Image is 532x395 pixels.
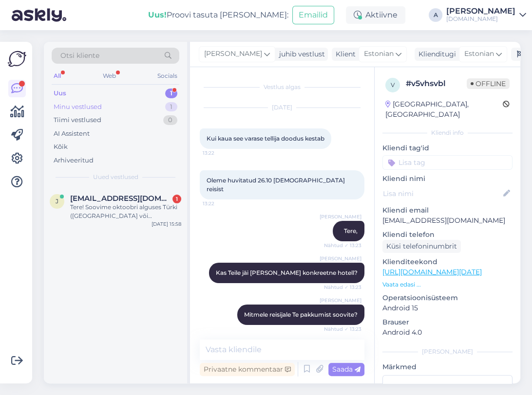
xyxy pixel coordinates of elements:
[383,188,501,199] input: Lisa nimi
[429,8,442,22] div: A
[406,78,467,90] div: # v5vhsvbl
[155,70,179,82] div: Socials
[163,115,177,125] div: 0
[204,49,262,59] span: [PERSON_NAME]
[382,143,513,153] p: Kliendi tag'id
[54,156,94,165] div: Arhiveeritud
[54,115,101,125] div: Tiimi vestlused
[467,78,510,89] span: Offline
[391,81,395,89] span: v
[101,70,118,82] div: Web
[382,317,513,327] p: Brauser
[8,50,26,68] img: Askly Logo
[56,197,58,205] span: j
[244,311,358,318] span: Mitmele reisijale Te pakkumist soovite?
[382,240,461,253] div: Küsi telefoninumbrit
[382,347,513,356] div: [PERSON_NAME]
[165,89,177,98] div: 1
[344,227,358,234] span: Tere,
[382,215,513,226] p: [EMAIL_ADDRESS][DOMAIN_NAME]
[446,7,515,15] div: [PERSON_NAME]
[207,177,346,193] span: Oleme huvitatud 26.10 [DEMOGRAPHIC_DATA] reisist
[203,200,239,207] span: 13:22
[320,297,361,304] span: [PERSON_NAME]
[364,49,394,59] span: Estonian
[382,174,513,184] p: Kliendi nimi
[382,327,513,338] p: Android 4.0
[54,142,68,152] div: Kõik
[148,9,288,21] div: Proovi tasuta [PERSON_NAME]:
[332,49,356,59] div: Klient
[52,70,63,82] div: All
[382,293,513,303] p: Operatsioonisüsteem
[382,205,513,215] p: Kliendi email
[382,280,513,289] p: Vaata edasi ...
[382,230,513,240] p: Kliendi telefon
[324,242,361,249] span: Nähtud ✓ 13:23
[324,284,361,291] span: Nähtud ✓ 13:23
[200,103,364,112] div: [DATE]
[320,213,361,220] span: [PERSON_NAME]
[292,6,334,24] button: Emailid
[200,83,364,91] div: Vestlus algas
[385,99,503,120] div: [GEOGRAPHIC_DATA], [GEOGRAPHIC_DATA]
[382,362,513,372] p: Märkmed
[165,102,177,112] div: 1
[200,363,295,376] div: Privaatne kommentaar
[275,49,325,59] div: juhib vestlust
[320,255,361,262] span: [PERSON_NAME]
[446,15,515,23] div: [DOMAIN_NAME]
[54,129,90,139] div: AI Assistent
[54,89,66,98] div: Uus
[382,128,513,137] div: Kliendi info
[60,51,99,61] span: Otsi kliente
[216,269,358,276] span: Kas Teile jäi [PERSON_NAME] konkreetne hotell?
[203,149,239,157] span: 13:22
[172,195,181,203] div: 1
[54,102,102,112] div: Minu vestlused
[70,194,171,203] span: jaanaristimagi@gmail.com
[93,173,138,181] span: Uued vestlused
[332,365,361,374] span: Saada
[148,10,167,19] b: Uus!
[464,49,494,59] span: Estonian
[382,303,513,313] p: Android 15
[382,257,513,267] p: Klienditeekond
[346,6,405,24] div: Aktiivne
[70,203,181,220] div: Tere! Soovime oktoobri alguses Türki ([GEOGRAPHIC_DATA] või [GEOGRAPHIC_DATA] piirkond) reisi kol...
[415,49,456,59] div: Klienditugi
[207,135,324,142] span: Kui kaua see varase tellija doodus kestab
[324,325,361,333] span: Nähtud ✓ 13:23
[382,268,482,276] a: [URL][DOMAIN_NAME][DATE]
[152,220,181,228] div: [DATE] 15:58
[446,7,526,23] a: [PERSON_NAME][DOMAIN_NAME]
[382,155,513,170] input: Lisa tag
